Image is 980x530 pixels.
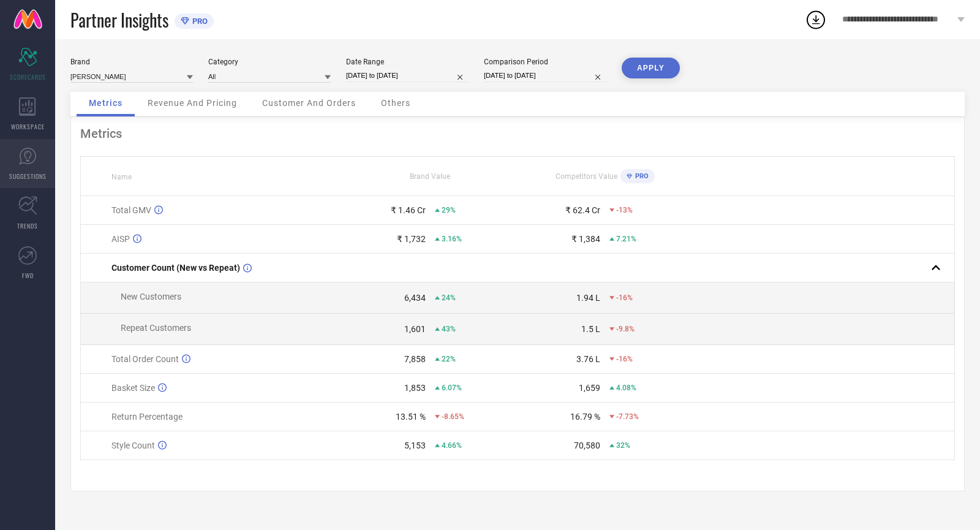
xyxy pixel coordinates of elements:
[189,17,208,26] span: PRO
[121,323,191,333] span: Repeat Customers
[579,383,600,393] div: 1,659
[616,293,633,302] span: -16%
[262,98,356,108] span: Customer And Orders
[404,354,426,364] div: 7,858
[616,441,630,450] span: 32%
[17,221,38,230] span: TRENDS
[616,355,633,363] span: -16%
[121,292,181,301] span: New Customers
[80,126,955,141] div: Metrics
[570,412,600,422] div: 16.79 %
[22,271,34,280] span: FWD
[404,383,426,393] div: 1,853
[381,98,410,108] span: Others
[442,441,462,450] span: 4.66%
[89,98,123,108] span: Metrics
[208,58,331,66] div: Category
[111,234,130,244] span: AISP
[111,354,179,364] span: Total Order Count
[111,383,155,393] span: Basket Size
[111,441,155,450] span: Style Count
[571,234,600,244] div: ₹ 1,384
[442,206,456,214] span: 29%
[111,173,132,181] span: Name
[9,172,47,181] span: SUGGESTIONS
[346,58,469,66] div: Date Range
[576,293,600,303] div: 1.94 L
[622,58,680,78] button: APPLY
[442,293,456,302] span: 24%
[148,98,237,108] span: Revenue And Pricing
[396,412,426,422] div: 13.51 %
[616,325,635,333] span: -9.8%
[346,69,469,82] input: Select date range
[484,69,606,82] input: Select comparison period
[442,384,462,392] span: 6.07%
[70,58,193,66] div: Brand
[616,384,636,392] span: 4.08%
[442,235,462,243] span: 3.16%
[574,441,600,450] div: 70,580
[581,324,600,334] div: 1.5 L
[442,355,456,363] span: 22%
[404,293,426,303] div: 6,434
[70,7,168,32] span: Partner Insights
[391,205,426,215] div: ₹ 1.46 Cr
[805,9,827,31] div: Open download list
[111,205,151,215] span: Total GMV
[111,412,183,422] span: Return Percentage
[410,172,450,181] span: Brand Value
[10,72,46,81] span: SCORECARDS
[616,235,636,243] span: 7.21%
[442,412,464,421] span: -8.65%
[111,263,240,273] span: Customer Count (New vs Repeat)
[397,234,426,244] div: ₹ 1,732
[616,206,633,214] span: -13%
[442,325,456,333] span: 43%
[404,324,426,334] div: 1,601
[556,172,617,181] span: Competitors Value
[616,412,639,421] span: -7.73%
[632,172,649,180] span: PRO
[576,354,600,364] div: 3.76 L
[11,122,45,131] span: WORKSPACE
[484,58,606,66] div: Comparison Period
[404,441,426,450] div: 5,153
[565,205,600,215] div: ₹ 62.4 Cr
